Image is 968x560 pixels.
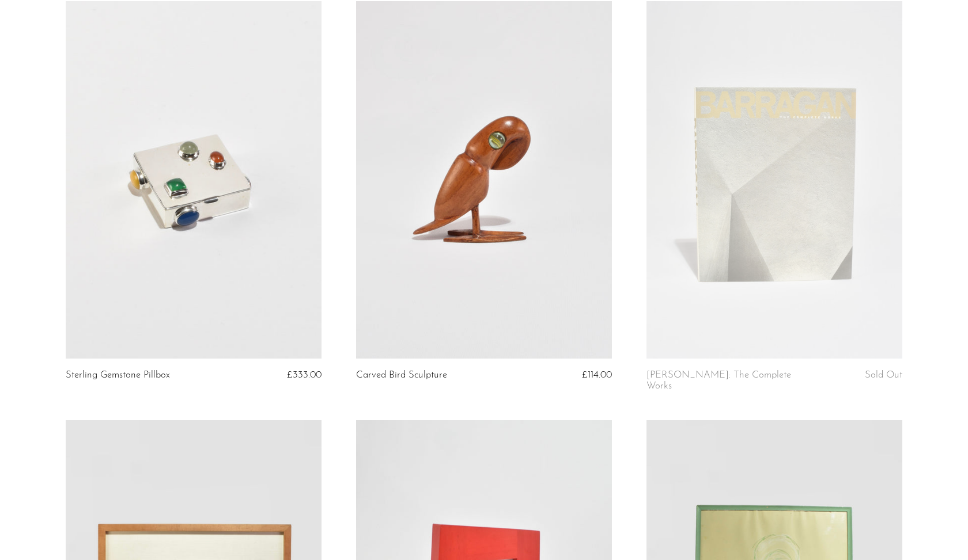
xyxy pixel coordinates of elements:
span: £114.00 [582,370,612,380]
span: Sold Out [865,370,902,380]
span: £333.00 [287,370,322,380]
a: [PERSON_NAME]: The Complete Works [646,370,819,391]
a: Carved Bird Sculpture [356,370,447,380]
a: Sterling Gemstone Pillbox [66,370,170,380]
